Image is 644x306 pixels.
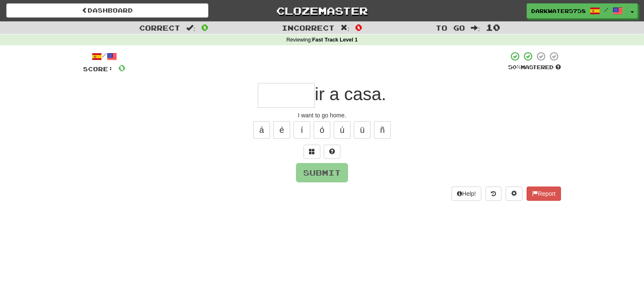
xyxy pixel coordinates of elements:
span: : [340,24,350,31]
button: Single letter hint - you only get 1 per sentence and score half the points! alt+h [324,145,340,159]
button: Round history (alt+y) [486,187,501,201]
span: To go [436,23,465,32]
span: / [604,7,608,13]
a: Clozemaster [221,3,423,18]
button: Report [527,187,561,201]
button: ú [334,121,351,139]
button: Submit [296,163,348,182]
span: Score: [83,65,113,73]
span: : [186,24,195,31]
span: DarkWater5758 [531,7,586,15]
span: Incorrect [282,23,335,32]
button: á [253,121,270,139]
span: 0 [355,22,362,32]
span: 0 [118,62,125,73]
button: Switch sentence to multiple choice alt+p [304,145,320,159]
span: : [471,24,480,31]
span: 0 [201,22,208,32]
div: / [83,51,125,62]
div: Mastered [508,64,561,71]
div: I want to go home. [83,111,561,119]
button: é [273,121,290,139]
span: ir a casa. [315,84,386,104]
button: í [293,121,310,139]
strong: Fast Track Level 1 [312,37,358,43]
button: ñ [374,121,391,139]
button: ü [354,121,371,139]
a: DarkWater5758 / [527,3,627,18]
span: 50 % [508,64,521,70]
span: Correct [139,23,180,32]
a: Dashboard [6,3,208,18]
span: 10 [486,22,500,32]
button: ó [314,121,330,139]
button: Help! [452,187,481,201]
